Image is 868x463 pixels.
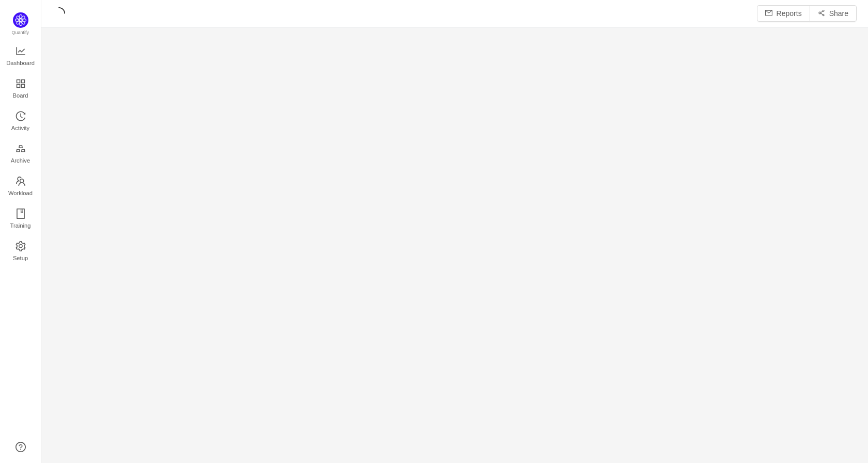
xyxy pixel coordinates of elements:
a: Activity [16,111,26,132]
a: Training [16,209,26,230]
span: Board [13,85,28,106]
span: Setup [13,248,28,268]
span: Dashboard [6,53,35,73]
span: Training [10,215,30,236]
a: icon: question-circle [16,442,26,452]
i: icon: history [16,111,26,121]
i: icon: appstore [16,78,26,89]
i: icon: team [16,176,26,186]
i: icon: loading [53,7,65,20]
span: Workload [8,183,33,203]
button: icon: share-altShare [810,5,857,22]
span: Archive [11,150,30,171]
a: Dashboard [16,46,26,67]
a: Board [16,79,26,100]
button: icon: mailReports [757,5,810,22]
span: Quantify [12,30,29,35]
a: Setup [16,242,26,262]
i: icon: line-chart [16,46,26,56]
a: Workload [16,177,26,197]
span: Activity [11,118,29,138]
a: Archive [16,144,26,165]
i: icon: setting [16,241,26,251]
i: icon: gold [16,143,26,154]
i: icon: book [16,209,26,219]
img: Quantify [13,12,28,28]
